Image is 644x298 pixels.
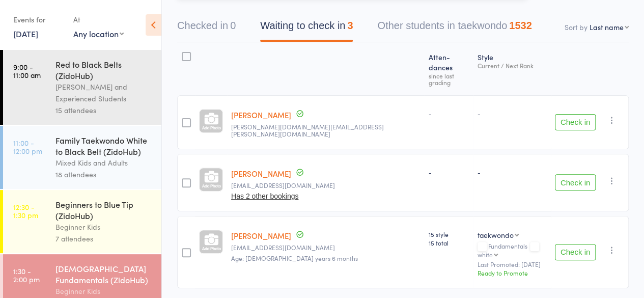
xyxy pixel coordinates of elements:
[590,22,624,32] div: Last name
[231,182,421,189] small: amyshan1104@gmail.com
[13,63,41,79] time: 9:00 - 11:00 am
[3,50,161,125] a: 9:00 -11:00 amRed to Black Belts (ZidoHub)[PERSON_NAME] and Experienced Students15 attendees
[55,59,153,81] div: Red to Black Belts (ZidoHub)
[231,244,421,251] small: joab.soh@gmail.com
[13,203,38,219] time: 12:30 - 1:30 pm
[555,114,596,130] button: Check in
[565,22,587,32] label: Sort by
[55,233,153,245] div: 7 attendees
[73,28,124,39] div: Any location
[55,285,153,297] div: Beginner Kids
[55,104,153,116] div: 15 attendees
[231,123,421,138] small: carol.x.li@gmail.com
[478,168,547,176] div: -
[13,28,38,39] a: [DATE]
[55,81,153,104] div: [PERSON_NAME] and Experienced Students
[55,134,153,157] div: Family Taekwondo White to Black Belt (ZidoHub)
[13,11,63,28] div: Events for
[231,254,358,262] span: Age: [DEMOGRAPHIC_DATA] years 6 months
[429,230,469,238] span: 15 style
[478,268,547,277] div: Ready to Promote
[3,126,161,189] a: 11:00 -12:00 pmFamily Taekwondo White to Black Belt (ZidoHub)Mixed Kids and Adults18 attendees
[55,199,153,221] div: Beginners to Blue Tip (ZidoHub)
[478,230,514,240] div: taekwondo
[177,15,236,42] button: Checked in0
[55,221,153,233] div: Beginner Kids
[478,251,493,258] div: white
[55,169,153,180] div: 18 attendees
[55,157,153,169] div: Mixed Kids and Adults
[231,110,291,120] a: [PERSON_NAME]
[3,190,161,253] a: 12:30 -1:30 pmBeginners to Blue Tip (ZidoHub)Beginner Kids7 attendees
[425,47,473,91] div: Atten­dances
[478,261,547,268] small: Last Promoted: [DATE]
[347,20,353,31] div: 3
[13,139,42,155] time: 11:00 - 12:00 pm
[555,174,596,191] button: Check in
[429,109,469,118] div: -
[429,72,469,86] div: since last grading
[478,109,547,118] div: -
[231,230,291,241] a: [PERSON_NAME]
[73,11,124,28] div: At
[230,20,236,31] div: 0
[231,168,291,179] a: [PERSON_NAME]
[429,168,469,176] div: -
[555,244,596,260] button: Check in
[509,20,532,31] div: 1532
[473,47,551,91] div: Style
[429,238,469,247] span: 15 total
[13,267,40,283] time: 1:30 - 2:00 pm
[260,15,353,42] button: Waiting to check in3
[231,192,298,200] button: Has 2 other bookings
[478,62,547,69] div: Current / Next Rank
[377,15,531,42] button: Other students in taekwondo1532
[478,242,547,258] div: Fundamentals
[55,263,153,285] div: [DEMOGRAPHIC_DATA] Fundamentals (ZidoHub)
